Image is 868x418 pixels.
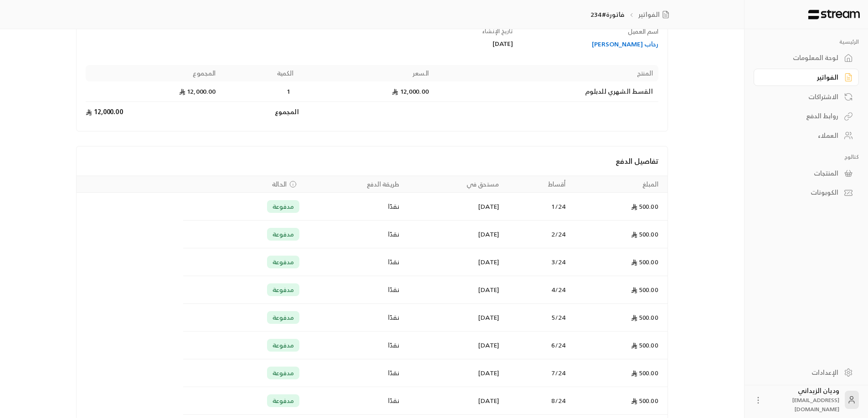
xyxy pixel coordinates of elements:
td: 500.00 [571,387,667,415]
a: الاشتراكات [754,88,859,106]
td: [DATE] [405,387,505,415]
th: المجموع [86,65,221,81]
td: 500.00 [571,359,667,387]
span: [EMAIL_ADDRESS][DOMAIN_NAME] [792,395,839,414]
h4: تفاصيل الدفع [86,156,658,166]
td: 12,000.00 [86,81,221,102]
th: المبلغ [571,176,667,193]
td: 500.00 [571,276,667,304]
th: أقساط [504,176,571,193]
nav: breadcrumb [591,10,673,19]
div: الكوبونات [765,188,838,197]
div: الفواتير [765,73,838,82]
span: مدفوعة [272,257,294,267]
a: رحاب [PERSON_NAME] [522,40,658,49]
td: 4 / 24 [504,276,571,304]
div: المنتجات [765,169,838,178]
div: الاشتراكات [765,92,838,101]
span: مدفوعة [272,202,294,211]
div: روابط الدفع [765,111,838,121]
td: 2 / 24 [504,221,571,248]
td: 12,000.00 [86,102,221,122]
th: المنتج [434,65,658,81]
th: الكمية [221,65,298,81]
a: لوحة المعلومات [754,49,859,67]
span: الحالة [272,180,287,189]
span: 1 [284,87,293,96]
a: الإعدادات [754,363,859,381]
td: 3 / 24 [504,248,571,276]
td: 5 / 24 [504,304,571,332]
a: الفواتير [638,10,673,19]
td: 500.00 [571,304,667,332]
a: روابط الدفع [754,107,859,125]
span: مدفوعة [272,230,294,239]
td: نقدًا [305,221,405,248]
td: نقدًا [305,248,405,276]
span: مدفوعة [272,396,294,405]
div: وديان الزيداني [768,386,839,413]
a: الفواتير [754,69,859,86]
div: العملاء [765,131,838,140]
a: العملاء [754,127,859,145]
th: طريقة الدفع [305,176,405,193]
td: [DATE] [405,359,505,387]
td: نقدًا [305,332,405,359]
td: 500.00 [571,248,667,276]
td: المجموع [221,102,298,122]
span: مدفوعة [272,285,294,294]
td: نقدًا [305,304,405,332]
table: Products [86,65,658,122]
a: الكوبونات [754,184,859,201]
span: اسم العميل [628,25,658,37]
td: 500.00 [571,193,667,221]
td: 7 / 24 [504,359,571,387]
td: [DATE] [405,193,505,221]
th: السعر [299,65,434,81]
p: فاتورة#234 [591,10,624,19]
div: [DATE] [376,39,513,48]
span: مدفوعة [272,341,294,350]
td: 6 / 24 [504,332,571,359]
span: مدفوعة [272,368,294,378]
td: [DATE] [405,248,505,276]
span: مدفوعة [272,313,294,322]
img: Logo [807,10,861,20]
div: الإعدادات [765,368,838,377]
td: 500.00 [571,332,667,359]
td: نقدًا [305,387,405,415]
td: القسط الشهري للدبلوم [434,81,658,102]
td: [DATE] [405,276,505,304]
td: 12,000.00 [299,81,434,102]
td: [DATE] [405,221,505,248]
td: 1 / 24 [504,193,571,221]
a: المنتجات [754,164,859,182]
td: 8 / 24 [504,387,571,415]
span: تاريخ الإنشاء [482,26,513,36]
td: 500.00 [571,221,667,248]
td: نقدًا [305,193,405,221]
td: [DATE] [405,332,505,359]
p: الرئيسية [754,38,859,45]
td: [DATE] [405,304,505,332]
td: نقدًا [305,359,405,387]
td: نقدًا [305,276,405,304]
th: مستحق في [405,176,505,193]
div: لوحة المعلومات [765,53,838,62]
p: كتالوج [754,153,859,161]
